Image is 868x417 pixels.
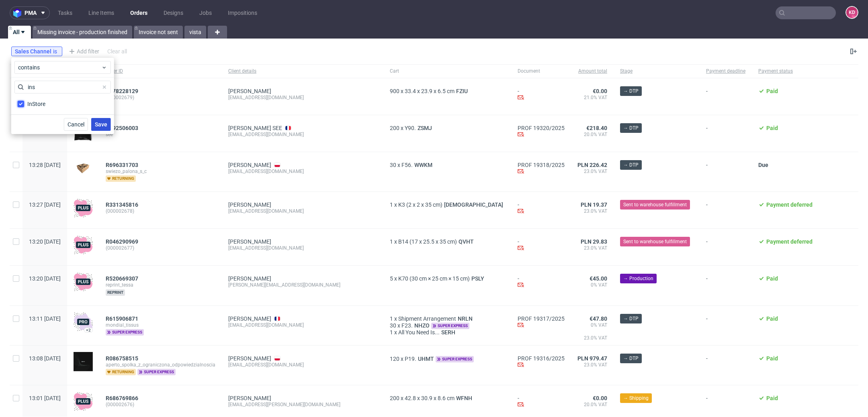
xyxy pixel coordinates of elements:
[398,275,470,282] span: K70 (30 cm × 25 cm × 15 cm)
[593,395,607,401] span: €0.00
[620,68,693,75] span: Stage
[29,162,61,168] span: 13:28 [DATE]
[390,88,505,94] div: x
[390,275,505,282] div: x
[581,201,607,208] span: PLN 19.37
[413,322,431,329] span: NHZO
[106,88,138,94] span: R478228129
[228,355,271,362] a: [PERSON_NAME]
[228,245,377,251] div: [EMAIL_ADDRESS][DOMAIN_NAME]
[106,355,140,362] a: R086758515
[846,7,858,18] figcaption: KD
[390,238,505,245] div: x
[228,315,271,322] a: [PERSON_NAME]
[623,275,653,282] span: → Production
[706,238,745,256] span: -
[766,395,778,401] span: Paid
[29,275,61,282] span: 13:20 [DATE]
[228,275,271,282] a: [PERSON_NAME]
[106,162,140,168] a: R696331703
[766,201,813,208] span: Payment deferred
[390,395,399,401] span: 200
[390,88,399,94] span: 900
[766,88,778,94] span: Paid
[106,175,136,182] span: returning
[74,312,93,332] img: pro-icon.017ec5509f39f3e742e3.png
[518,162,565,168] a: PROF 19318/2025
[401,162,413,168] span: F56.
[106,362,215,368] span: aperto_spolka_z_ograniczona_odpowiedzialnoscia
[228,322,377,328] div: [EMAIL_ADDRESS][DOMAIN_NAME]
[390,322,505,329] div: x
[623,395,649,402] span: → Shipping
[15,48,53,55] span: Sales Channel
[106,94,215,101] span: (000002679)
[766,125,778,131] span: Paid
[228,125,282,131] a: [PERSON_NAME] SEE
[706,201,745,219] span: -
[29,315,61,322] span: 13:11 [DATE]
[518,315,565,322] a: PROF 19317/2025
[518,68,565,75] span: Document
[106,369,136,375] span: returning
[766,355,778,362] span: Paid
[577,282,607,288] span: 0% VAT
[440,329,457,336] a: SERH
[74,272,93,291] img: plus-icon.676465ae8f3a83198b3f.png
[454,395,474,401] a: WFNH
[106,315,138,322] span: R615906871
[74,198,93,218] img: plus-icon.676465ae8f3a83198b3f.png
[518,395,565,409] div: -
[405,356,416,362] span: P19.
[106,289,125,296] span: reprint
[74,352,93,371] img: version_two_editor_design.png
[125,6,152,19] a: Orders
[590,315,607,322] span: €47.80
[390,125,399,131] span: 200
[228,88,271,94] a: [PERSON_NAME]
[577,362,607,368] span: 23.0% VAT
[623,161,639,169] span: → DTP
[758,68,813,75] span: Payment status
[390,329,393,336] span: 1
[623,201,687,208] span: Sent to warehouse fulfillment
[390,201,393,208] span: 1
[577,208,607,214] span: 23.0% VAT
[390,356,399,362] span: 120
[706,125,745,142] span: -
[228,238,271,245] a: [PERSON_NAME]
[53,48,59,55] span: is
[194,6,217,19] a: Jobs
[623,238,687,245] span: Sent to warehouse fulfillment
[577,94,607,101] span: 21.0% VAT
[456,315,474,322] span: NRLN
[29,201,61,208] span: 13:27 [DATE]
[706,88,745,105] span: -
[706,68,745,75] span: Payment deadline
[457,238,475,245] a: QVHT
[442,201,505,208] a: [DEMOGRAPHIC_DATA]
[518,355,565,362] a: PROF 19316/2025
[137,369,176,375] span: super express
[623,124,639,132] span: → DTP
[106,68,215,75] span: Order ID
[106,245,215,251] span: (000002677)
[413,162,434,168] a: WWKM
[586,125,607,131] span: €218.40
[33,26,132,39] a: Missing invoice - production finished
[106,238,138,245] span: R046290969
[623,315,639,322] span: → DTP
[68,122,84,127] span: Cancel
[27,100,45,108] div: InStore
[10,6,50,19] button: pma
[470,275,486,282] a: PSLY
[416,356,436,362] span: UHMT
[431,323,469,329] span: super express
[228,401,377,408] div: [EMAIL_ADDRESS][PERSON_NAME][DOMAIN_NAME]
[518,238,565,252] div: -
[8,26,31,39] a: All
[416,125,434,131] a: ZSMJ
